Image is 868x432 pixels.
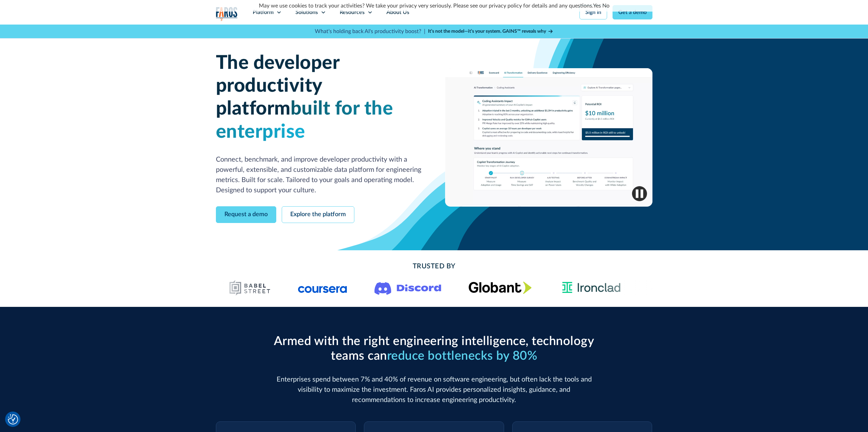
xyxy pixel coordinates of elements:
a: It’s not the model—it’s your system. GAINS™ reveals why [428,28,554,35]
img: Globant's logo [469,281,532,294]
h1: The developer productivity platform [216,52,423,144]
img: Revisit consent button [8,414,18,424]
h2: Trusted By [270,261,598,271]
button: Cookie Settings [8,414,18,424]
p: What's holding back AI's productivity boost? | [315,27,425,35]
div: Resources [340,8,365,16]
img: Pause video [632,186,647,201]
img: Logo of the online learning platform Coursera. [298,282,347,293]
img: Logo of the communication platform Discord. [374,281,441,295]
a: Yes [593,3,601,9]
a: Explore the platform [282,206,354,223]
a: Request a demo [216,206,276,223]
a: Sign in [579,5,607,19]
a: home [216,7,238,21]
strong: It’s not the model—it’s your system. GAINS™ reveals why [428,29,546,34]
img: Babel Street logo png [229,280,271,296]
h2: Armed with the right engineering intelligence, technology teams can [270,334,598,363]
p: Connect, benchmark, and improve developer productivity with a powerful, extensible, and customiza... [216,154,423,195]
img: Logo of the analytics and reporting company Faros. [216,7,238,21]
span: reduce bottlenecks by 80% [387,350,538,362]
div: Platform [253,8,274,16]
a: Get a demo [613,5,652,19]
span: built for the enterprise [216,99,393,141]
a: No [602,3,609,9]
div: Solutions [295,8,318,16]
img: Ironclad Logo [559,280,623,296]
p: Enterprises spend between 7% and 40% of revenue on software engineering, but often lack the tools... [270,374,598,405]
